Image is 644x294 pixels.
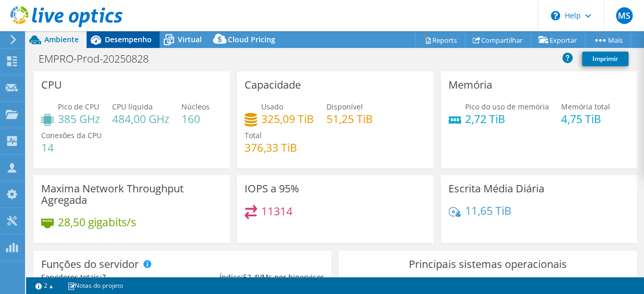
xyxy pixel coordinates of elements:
h3: CPU [41,79,62,91]
h4: 4,75 TiB [561,113,610,125]
svg: \n [551,11,560,20]
div: Índice: VMs por hipervisor [183,272,324,283]
span: Desempenho [105,34,152,44]
span: Ambiente [44,34,79,44]
a: 2 [28,279,60,292]
h4: 325,09 TiB [261,113,314,125]
h4: 376,33 TiB [245,142,297,153]
span: Pico de CPU [58,102,99,112]
a: Reports [415,32,465,48]
span: 7 [102,272,106,282]
h4: 385 GHz [58,113,100,125]
h3: Maxima Network Throughput Agregada [41,183,222,206]
h1: EMPRO-Prod-20250828 [34,53,165,65]
div: Servidores totais: [41,272,183,283]
h3: Capacidade [245,79,301,91]
h4: 51,25 TiB [326,113,372,125]
span: Memória total [561,102,610,112]
h3: Escrita Média Diária [448,183,544,194]
span: Núcleos [181,102,210,112]
span: Conexões da CPU [41,130,102,140]
h4: 11314 [261,205,293,217]
h4: 11,65 TiB [465,205,512,216]
span: Cloud Pricing [228,34,275,44]
a: Compartilhar [465,32,531,48]
h4: 2,72 TiB [465,113,549,125]
span: Pico do uso de memória [465,102,549,112]
a: Notas do projeto [60,279,130,292]
span: Usado [261,102,283,112]
span: CPU líquida [112,102,153,112]
span: MS [616,7,633,24]
a: Imprimir [582,52,628,66]
a: Mais [585,32,631,48]
span: Virtual [178,34,202,44]
h4: 484,00 GHz [112,113,169,125]
h4: 14 [41,142,102,153]
span: 52.4 [242,272,257,282]
h3: Memória [448,79,492,91]
span: Total [245,130,262,140]
h3: Funções do servidor [41,259,139,270]
h4: 160 [181,113,210,125]
span: Disponível [326,102,362,112]
h3: IOPS a 95% [245,183,299,194]
h4: 28,50 gigabits/s [58,216,136,228]
h3: Principais sistemas operacionais [346,259,628,270]
a: Exportar [530,32,585,48]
